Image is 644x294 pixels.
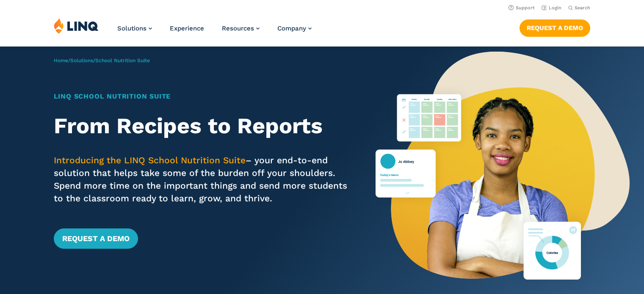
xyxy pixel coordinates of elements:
[277,25,306,32] span: Company
[54,228,138,249] a: Request a Demo
[520,18,590,36] nav: Button Navigation
[222,25,260,32] a: Resources
[54,18,99,34] img: LINQ | K‑12 Software
[54,154,350,205] p: – your end-to-end solution that helps take some of the burden off your shoulders. Spend more time...
[568,5,590,11] button: Open Search Bar
[117,25,146,32] span: Solutions
[54,113,350,139] h2: From Recipes to Reports
[170,25,204,32] a: Experience
[222,25,254,32] span: Resources
[95,58,150,63] span: School Nutrition Suite
[117,25,152,32] a: Solutions
[575,5,590,11] span: Search
[117,18,312,46] nav: Primary Navigation
[520,19,590,36] a: Request a Demo
[54,58,150,63] span: / /
[277,25,312,32] a: Company
[54,58,68,63] a: Home
[54,155,246,165] span: Introducing the LINQ School Nutrition Suite
[542,5,561,11] a: Login
[509,5,535,11] a: Support
[70,58,93,63] a: Solutions
[54,91,350,102] h1: LINQ School Nutrition Suite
